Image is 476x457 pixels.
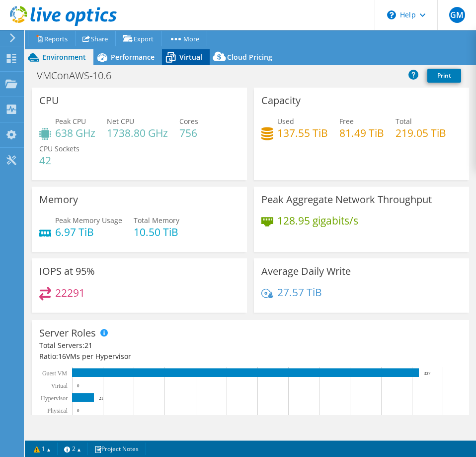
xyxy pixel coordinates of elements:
h3: IOPS at 95% [39,266,95,277]
span: Cores [179,116,198,126]
text: 0 [77,408,79,413]
span: GM [449,7,465,23]
text: Hypervisor [41,395,68,402]
text: 0 [77,383,79,388]
a: Project Notes [87,443,146,455]
span: Performance [111,52,155,62]
a: 2 [57,443,88,455]
h4: 42 [39,155,79,166]
a: Export [115,31,161,46]
h3: Capacity [261,95,301,106]
h4: 756 [179,127,198,138]
span: Free [339,116,354,126]
svg: \n [387,10,396,19]
span: 16 [58,351,66,361]
text: 21 [99,396,103,401]
h3: CPU [39,95,59,106]
h4: 128.95 gigabits/s [277,215,358,226]
h3: Memory [39,194,78,205]
span: 21 [84,341,92,350]
a: Print [427,69,461,83]
text: Guest VM [42,370,67,377]
h4: 6.97 TiB [55,227,122,237]
text: Virtual [51,382,68,389]
h4: 27.57 TiB [277,287,322,298]
span: Environment [42,52,86,62]
span: CPU Sockets [39,144,79,153]
div: Total Servers: [39,340,250,351]
span: Total [396,116,412,126]
a: 1 [27,443,58,455]
text: 337 [424,371,431,376]
span: Used [277,116,294,126]
h4: 10.50 TiB [134,227,179,237]
h4: 81.49 TiB [339,127,384,138]
h4: 1738.80 GHz [107,127,168,138]
a: Reports [28,31,76,46]
h3: Average Daily Write [261,266,351,277]
span: Peak CPU [55,116,86,126]
span: Net CPU [107,116,134,126]
span: Virtual [179,52,202,62]
h4: 137.55 TiB [277,127,328,138]
div: Ratio: VMs per Hypervisor [39,351,462,362]
span: Cloud Pricing [227,52,272,62]
h3: Server Roles [39,328,96,339]
a: More [161,31,207,46]
h4: 22291 [55,287,85,298]
h3: Peak Aggregate Network Throughput [261,194,432,205]
h4: 219.05 TiB [396,127,446,138]
h1: VMConAWS-10.6 [32,70,127,81]
span: Total Memory [134,216,179,225]
text: Physical [47,407,68,414]
h4: 638 GHz [55,127,95,138]
a: Share [75,31,116,46]
span: Peak Memory Usage [55,216,122,225]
